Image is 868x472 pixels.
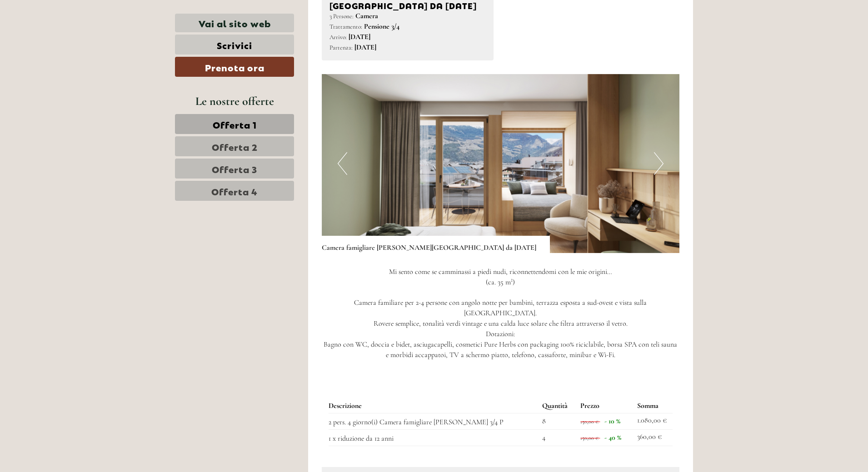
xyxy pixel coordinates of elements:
[577,399,634,413] th: Prezzo
[304,235,358,255] button: Invia
[14,44,121,50] small: 12:33
[539,413,577,430] td: 8
[14,26,121,34] div: [GEOGRAPHIC_DATA]
[329,399,539,413] th: Descrizione
[322,74,680,253] img: image
[364,22,399,31] b: Pensione 3/4
[580,418,599,425] span: 150,00 €
[634,430,673,446] td: 360,00 €
[175,35,294,55] a: Scrivici
[654,152,663,175] button: Next
[355,11,378,20] b: Camera
[329,44,353,51] small: Partenza:
[338,152,347,175] button: Previous
[634,413,673,430] td: 1.080,00 €
[329,413,539,430] td: 2 pers. 4 giorno(i) Camera famigliare [PERSON_NAME] 3/4 P
[580,435,599,441] span: 150,00 €
[329,430,539,446] td: 1 x riduzione da 12 anni
[212,140,258,153] span: Offerta 2
[329,12,354,20] small: 3 Persone:
[539,430,577,446] td: 4
[329,33,347,41] small: Arrivo:
[322,267,680,360] p: Mi sento come se camminassi a piedi nudi, riconnettendomi con le mie origini… (ca. 35 m²) Camera ...
[213,118,257,130] span: Offerta 1
[539,399,577,413] th: Quantità
[175,14,294,32] a: Vai al sito web
[604,433,621,442] span: - 40 %
[212,162,257,175] span: Offerta 3
[322,236,550,253] div: Camera famigliare [PERSON_NAME][GEOGRAPHIC_DATA] da [DATE]
[604,417,620,426] span: - 10 %
[634,399,673,413] th: Somma
[329,23,362,30] small: Trattamento:
[175,57,294,77] a: Prenota ora
[354,43,376,52] b: [DATE]
[349,32,370,41] b: [DATE]
[7,25,126,52] div: Buon giorno, come possiamo aiutarla?
[175,93,294,109] div: Le nostre offerte
[155,7,204,22] div: domenica
[211,184,258,197] span: Offerta 4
